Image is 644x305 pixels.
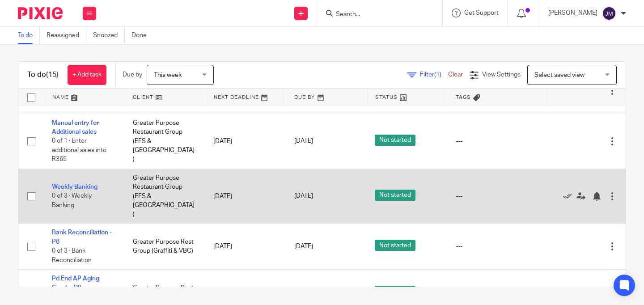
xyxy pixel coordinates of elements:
[68,65,106,85] a: + Add task
[294,138,313,144] span: [DATE]
[534,72,585,78] span: Select saved view
[456,192,536,201] div: ---
[456,242,536,251] div: ---
[448,72,463,78] a: Clear
[124,169,205,224] td: Greater Purpose Restaurant Group (EFS & [GEOGRAPHIC_DATA])
[375,286,415,297] span: Not started
[375,135,415,146] span: Not started
[52,138,106,162] span: 0 of 1 · Enter additional sales into R365
[131,27,153,44] a: Done
[52,120,99,135] a: Manual entry for Additional sales
[52,275,99,291] a: Pd End AP Aging Scrub - P8
[204,169,285,224] td: [DATE]
[27,70,59,80] h1: To do
[124,224,205,270] td: Greater Purpose Rest Group (Graffiti & VBC)
[47,27,86,44] a: Reassigned
[93,27,125,44] a: Snoozed
[294,243,313,250] span: [DATE]
[420,72,448,78] span: Filter
[294,193,313,199] span: [DATE]
[52,229,112,245] a: Bank Reconciliation - P8
[123,70,142,79] p: Due by
[18,7,63,19] img: Pixie
[52,184,97,190] a: Weekly Banking
[154,72,182,78] span: This week
[375,240,415,251] span: Not started
[434,72,441,78] span: (1)
[563,191,576,200] a: Mark as done
[52,248,92,263] span: 0 of 3 · Bank Reconciliation
[456,137,536,146] div: ---
[204,114,285,169] td: [DATE]
[482,72,521,78] span: View Settings
[18,27,40,44] a: To do
[124,114,205,169] td: Greater Purpose Restaurant Group (EFS & [GEOGRAPHIC_DATA])
[204,224,285,270] td: [DATE]
[46,71,59,78] span: (15)
[456,95,471,100] span: Tags
[52,193,92,209] span: 0 of 3 · Weekly Banking
[602,6,616,21] img: svg%3E
[375,190,415,201] span: Not started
